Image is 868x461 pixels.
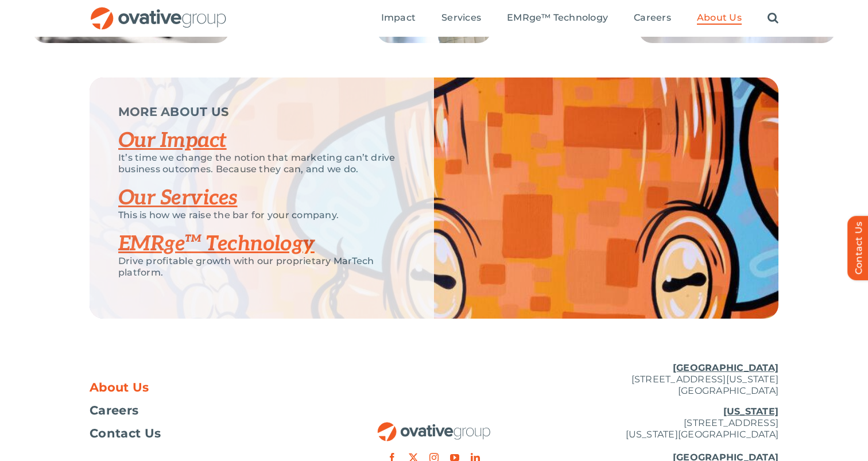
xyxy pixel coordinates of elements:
a: EMRge™ Technology [507,12,608,25]
span: About Us [90,382,149,393]
p: It’s time we change the notion that marketing can’t drive business outcomes. Because they can, an... [118,152,405,175]
u: [GEOGRAPHIC_DATA] [673,362,778,373]
a: Search [768,12,778,25]
a: About Us [697,12,742,25]
p: Drive profitable growth with our proprietary MarTech platform. [118,255,405,278]
span: Careers [90,405,138,416]
p: This is how we raise the bar for your company. [118,210,405,221]
p: [STREET_ADDRESS][US_STATE] [GEOGRAPHIC_DATA] [549,362,778,397]
a: Careers [634,12,671,25]
u: [US_STATE] [723,406,778,417]
a: Impact [381,12,416,25]
span: Contact Us [90,428,161,439]
a: Our Impact [118,128,227,153]
a: Our Services [118,185,238,211]
a: About Us [90,382,319,393]
span: Careers [634,12,671,24]
a: Services [441,12,481,25]
a: OG_Full_horizontal_RGB [90,6,227,17]
span: About Us [697,12,742,24]
p: MORE ABOUT US [118,106,405,118]
span: EMRge™ Technology [507,12,608,24]
span: Impact [381,12,416,24]
nav: Footer Menu [90,382,319,439]
a: Careers [90,405,319,416]
span: Services [441,12,481,24]
a: Contact Us [90,428,319,439]
a: OG_Full_horizontal_RGB [377,421,491,432]
a: EMRge™ Technology [118,231,315,257]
